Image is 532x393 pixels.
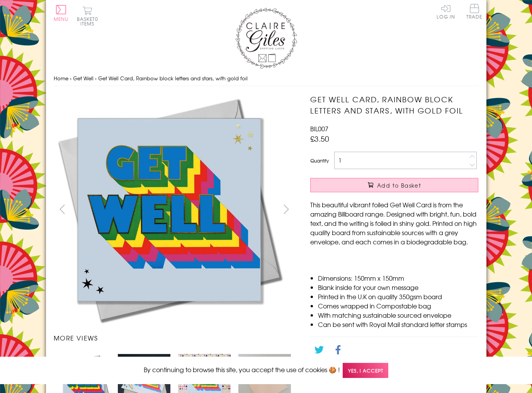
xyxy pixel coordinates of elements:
[310,133,329,144] span: £3.50
[466,4,483,20] a: Trade
[54,94,286,325] img: Get Well Card, Rainbow block letters and stars, with gold foil
[95,75,97,82] span: ›
[318,310,478,320] li: With matching sustainable sourced envelope
[310,124,328,133] span: BIL007
[54,15,69,22] span: Menu
[318,320,478,329] li: Can be sent with Royal Mail standard letter stamps
[277,200,295,218] button: next
[80,15,98,27] span: 0 items
[235,8,297,69] img: Claire Giles Greetings Cards
[318,301,478,310] li: Comes wrapped in Compostable bag
[377,181,421,189] span: Add to Basket
[54,200,71,218] button: prev
[310,200,478,246] p: This beautiful vibrant foiled Get Well Card is from the amazing Billboard range. Designed with br...
[318,292,478,301] li: Printed in the U.K on quality 350gsm board
[54,5,69,21] button: Menu
[343,363,388,378] span: Yes, I accept
[466,4,483,19] span: Trade
[318,283,478,292] li: Blank inside for your own message
[310,94,478,116] h1: Get Well Card, Rainbow block letters and stars, with gold foil
[54,75,68,82] a: Home
[437,4,455,19] a: Log In
[310,157,329,164] label: Quantity
[70,75,71,82] span: ›
[77,6,98,26] button: Basket0 items
[98,75,248,82] span: Get Well Card, Rainbow block letters and stars, with gold foil
[73,75,93,82] a: Get Well
[54,333,295,342] h3: More views
[318,273,478,283] li: Dimensions: 150mm x 150mm
[310,178,478,192] button: Add to Basket
[54,71,479,86] nav: breadcrumbs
